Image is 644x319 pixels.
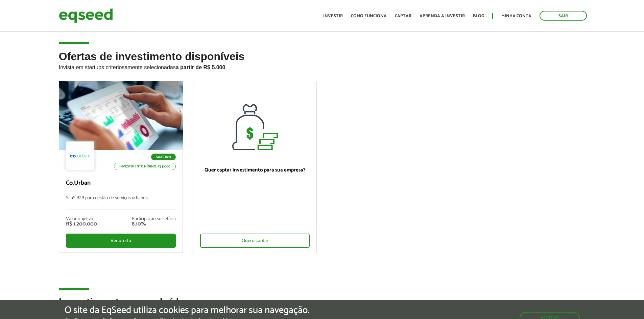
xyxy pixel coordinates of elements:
p: Co.Urban [66,180,176,187]
div: Quero captar [200,234,310,248]
div: Participação societária [132,217,176,221]
a: Aprenda a investir [420,14,465,18]
a: Sair [540,11,587,21]
h2: Ofertas de investimento disponíveis [59,51,586,81]
p: Investimento mínimo: R$ 5.000 [114,163,176,170]
p: SaaS B2B [151,154,176,160]
a: SaaS B2B Investimento mínimo: R$ 5.000 Co.Urban SaaS B2B para gestão de serviços urbanos Valor ob... [59,81,183,253]
a: Captar [395,14,411,18]
p: SaaS B2B para gestão de serviços urbanos [66,195,176,210]
a: Blog [473,14,484,18]
div: Ver oferta [66,234,176,248]
div: 8,10% [132,221,176,227]
p: Quer captar investimento para sua empresa? [200,167,310,173]
h5: O site da EqSeed utiliza cookies para melhorar sua navegação. [65,305,309,316]
a: Minha conta [501,14,531,18]
div: R$ 1.200.000 [66,221,97,227]
img: EqSeed [59,7,113,25]
p: Invista em startups criteriosamente selecionadas [59,62,586,71]
div: Valor objetivo [66,217,97,221]
strong: a partir de R$ 5.000 [176,64,225,70]
a: Quer captar investimento para sua empresa? Quero captar [193,81,317,253]
a: Como funciona [351,14,387,18]
h2: Investimentos concluídos com sucesso [59,296,586,318]
a: Investir [323,14,343,18]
